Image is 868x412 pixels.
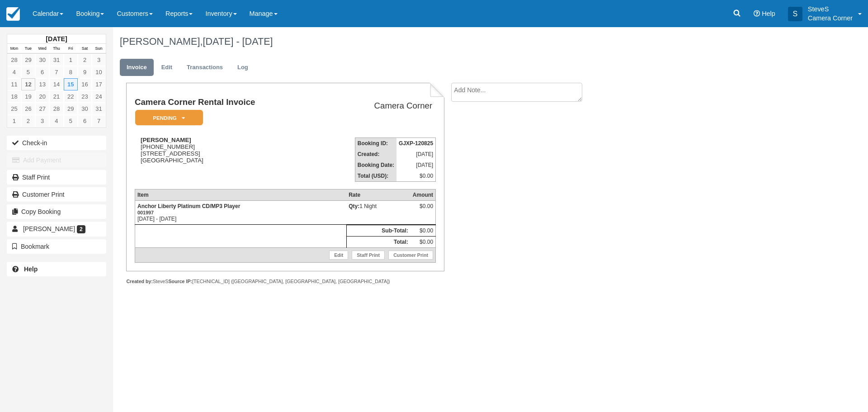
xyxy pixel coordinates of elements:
[318,101,432,111] h2: Camera Corner
[120,36,757,47] h1: [PERSON_NAME],
[329,251,348,260] a: Edit
[355,170,396,182] th: Total (USD):
[21,66,35,78] a: 5
[346,237,410,248] th: Total:
[155,59,179,76] a: Edit
[49,115,63,127] a: 4
[410,237,436,248] td: $0.00
[78,54,92,66] a: 2
[203,36,273,47] span: [DATE] - [DATE]
[64,103,78,115] a: 29
[35,103,49,115] a: 27
[135,110,203,126] em: Pending
[137,210,154,215] small: 001997
[92,90,106,103] a: 24
[762,10,775,17] span: Help
[7,54,21,66] a: 28
[64,66,78,78] a: 8
[355,160,396,170] th: Booking Date:
[135,98,315,107] h1: Camera Corner Rental Invoice
[49,66,63,78] a: 7
[7,90,21,103] a: 18
[754,10,760,17] i: Help
[92,115,106,127] a: 7
[35,54,49,66] a: 30
[21,54,35,66] a: 29
[141,137,191,143] strong: [PERSON_NAME]
[35,44,49,54] th: Wed
[49,90,63,103] a: 21
[21,90,35,103] a: 19
[35,115,49,127] a: 3
[78,103,92,115] a: 30
[21,115,35,127] a: 2
[78,115,92,127] a: 6
[349,203,359,209] strong: Qty
[396,160,436,170] td: [DATE]
[7,115,21,127] a: 1
[126,279,153,284] strong: Created by:
[35,66,49,78] a: 6
[137,203,240,216] strong: Anchor Liberty Platinum CD/MP3 Player
[7,66,21,78] a: 4
[64,54,78,66] a: 1
[49,78,63,90] a: 14
[120,59,154,76] a: Invoice
[7,222,106,236] a: [PERSON_NAME] 2
[413,203,433,217] div: $0.00
[35,90,49,103] a: 20
[7,262,106,276] a: Help
[808,5,853,14] p: SteveS
[346,225,410,237] th: Sub-Total:
[21,103,35,115] a: 26
[808,14,853,23] p: Camera Corner
[7,103,21,115] a: 25
[231,59,255,76] a: Log
[135,109,200,126] a: Pending
[7,204,106,219] button: Copy Booking
[388,251,433,260] a: Customer Print
[92,103,106,115] a: 31
[92,44,106,54] th: Sun
[135,137,315,175] div: [PHONE_NUMBER] [STREET_ADDRESS] [GEOGRAPHIC_DATA]
[92,54,106,66] a: 3
[7,136,106,150] button: Check-in
[168,279,192,284] strong: Source IP:
[396,170,436,182] td: $0.00
[355,138,396,149] th: Booking ID:
[346,189,410,201] th: Rate
[7,153,106,167] button: Add Payment
[346,201,410,225] td: 1 Night
[126,278,444,285] div: SteveS [TECHNICAL_ID] ([GEOGRAPHIC_DATA], [GEOGRAPHIC_DATA], [GEOGRAPHIC_DATA])
[23,225,75,232] span: [PERSON_NAME]
[7,239,106,254] button: Bookmark
[78,44,92,54] th: Sat
[92,78,106,90] a: 17
[410,189,436,201] th: Amount
[64,115,78,127] a: 5
[399,140,433,147] strong: GJXP-120825
[78,90,92,103] a: 23
[7,170,106,185] a: Staff Print
[46,35,67,43] strong: [DATE]
[35,78,49,90] a: 13
[49,44,63,54] th: Thu
[396,149,436,160] td: [DATE]
[7,44,21,54] th: Mon
[135,189,346,201] th: Item
[24,265,38,273] b: Help
[788,7,802,21] div: S
[92,66,106,78] a: 10
[7,78,21,90] a: 11
[64,78,78,90] a: 15
[49,103,63,115] a: 28
[64,90,78,103] a: 22
[410,225,436,237] td: $0.00
[352,251,385,260] a: Staff Print
[21,78,35,90] a: 12
[64,44,78,54] th: Fri
[355,149,396,160] th: Created:
[78,66,92,78] a: 9
[135,201,346,225] td: [DATE] - [DATE]
[78,78,92,90] a: 16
